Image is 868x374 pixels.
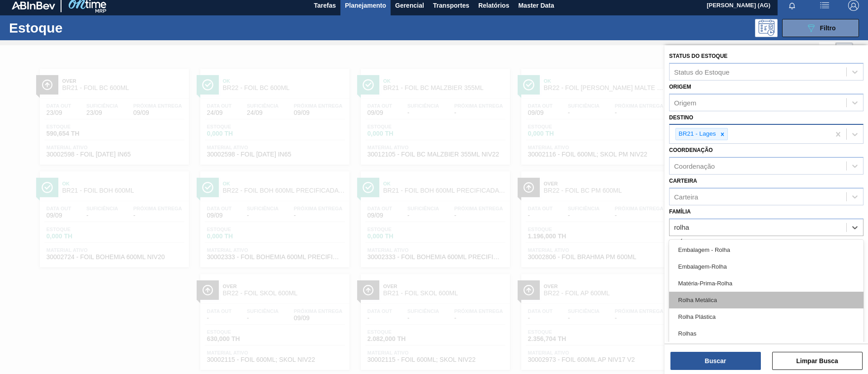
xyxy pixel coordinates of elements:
div: Rolha Plástica [669,308,863,325]
label: Destino [669,114,693,121]
label: Família Rotulada [669,239,722,246]
div: Visão em Cards [836,43,853,60]
span: Filtro [820,24,836,32]
div: Carteira [674,193,698,200]
label: Origem [669,84,691,90]
div: Origem [674,99,696,106]
div: Rolha Metálica [669,292,863,308]
label: Status do Estoque [669,53,727,59]
img: TNhmsLtSVTkK8tSr43FrP2fwEKptu5GPRR3wAAAABJRU5ErkJggg== [12,1,55,9]
div: Pogramando: nenhum usuário selecionado [755,19,778,37]
label: Coordenação [669,147,713,153]
div: Rolhas [669,325,863,342]
div: Visão em Lista [819,43,836,60]
div: BR21 - Lages [676,128,717,140]
label: Família [669,208,691,215]
div: Coordenação [674,162,715,170]
div: Embalagem-Rolha [669,258,863,275]
div: Embalagem - Rolha [669,241,863,258]
label: Carteira [669,178,697,184]
h1: Estoque [9,23,144,33]
div: Matéria-Prima-Rolha [669,275,863,292]
button: Filtro [782,19,859,37]
div: Status do Estoque [674,68,730,76]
